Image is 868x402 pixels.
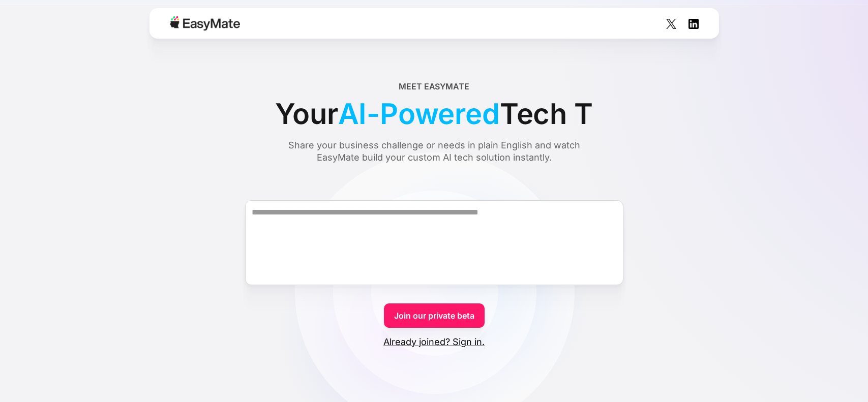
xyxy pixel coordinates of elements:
[384,303,485,328] a: Join our private beta
[666,19,676,29] img: Social Icon
[338,92,500,135] span: AI-Powered
[500,92,593,135] span: Tech T
[399,80,469,92] div: Meet EasyMate
[170,16,240,30] img: Easymate logo
[383,336,485,348] a: Already joined? Sign in.
[68,182,800,348] form: Form
[269,139,600,164] div: Share your business challenge or needs in plain English and watch EasyMate build your custom AI t...
[275,92,592,135] div: Your
[689,19,699,29] img: Social Icon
